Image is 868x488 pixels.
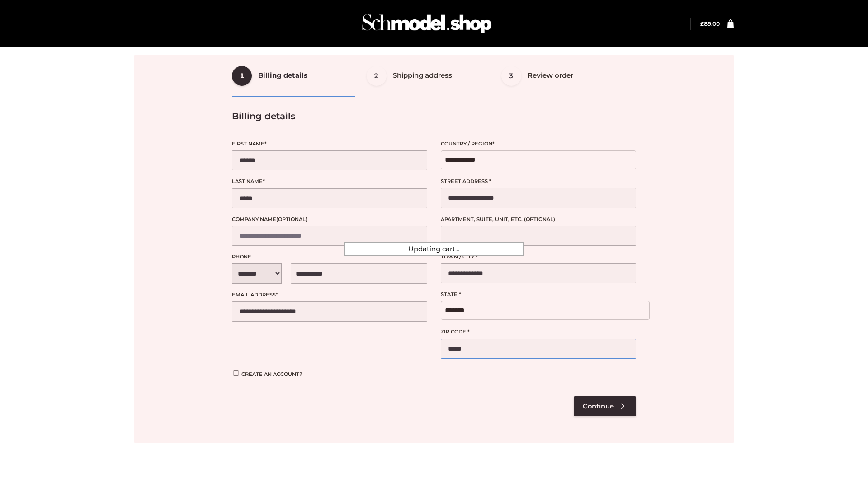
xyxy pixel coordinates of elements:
div: Updating cart... [344,242,524,256]
a: £89.00 [700,20,720,27]
bdi: 89.00 [700,20,720,27]
span: £ [700,20,704,27]
img: Schmodel Admin 964 [359,6,495,42]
